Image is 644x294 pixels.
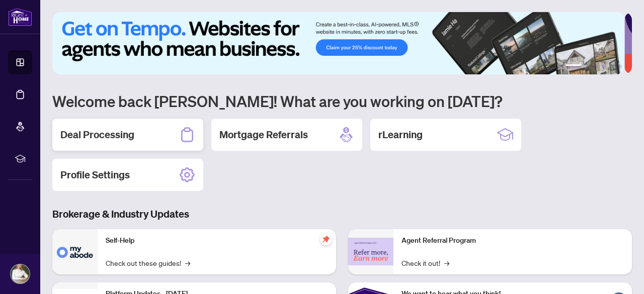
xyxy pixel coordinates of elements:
[566,64,582,68] button: 1
[52,91,632,111] h1: Welcome back [PERSON_NAME]! What are you working on [DATE]?
[60,128,134,142] h2: Deal Processing
[586,64,590,68] button: 2
[401,257,449,268] a: Check it out!→
[219,128,308,142] h2: Mortgage Referrals
[52,12,624,74] img: Slide 0
[378,128,423,142] h2: rLearning
[106,235,328,246] p: Self-Help
[610,64,614,68] button: 5
[604,259,634,289] button: Open asap
[444,257,449,268] span: →
[106,257,190,268] a: Check out these guides!→
[602,64,606,68] button: 4
[8,8,32,26] img: logo
[618,64,622,68] button: 6
[52,229,98,274] img: Self-Help
[320,233,332,245] span: pushpin
[401,235,624,246] p: Agent Referral Program
[52,207,632,221] h3: Brokerage & Industry Updates
[594,64,598,68] button: 3
[11,264,30,283] img: Profile Icon
[60,168,130,182] h2: Profile Settings
[185,257,190,268] span: →
[348,238,393,265] img: Agent Referral Program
